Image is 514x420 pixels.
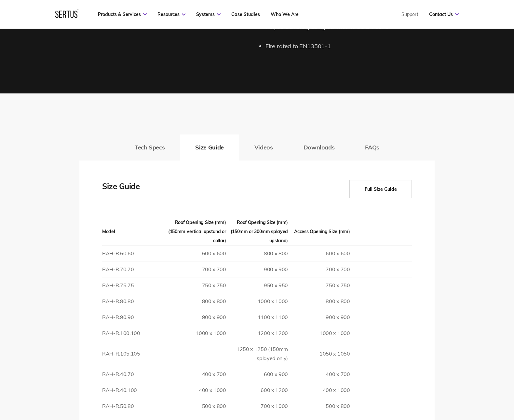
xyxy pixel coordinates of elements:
[102,325,164,341] td: RAH-R.100.100
[164,309,226,325] td: 900 x 900
[239,134,288,161] button: Videos
[226,261,288,277] td: 900 x 900
[102,261,164,277] td: RAH-R.70.70
[102,398,164,414] td: RAH-R.50.80
[102,218,164,245] th: Model
[102,309,164,325] td: RAH-R.90.90
[196,11,221,17] a: Systems
[102,293,164,309] td: RAH-R.80.80
[226,245,288,261] td: 800 x 800
[226,325,288,341] td: 1200 x 1200
[288,309,350,325] td: 900 x 900
[429,11,459,17] a: Contact Us
[226,341,288,366] td: 1250 x 1250 (150mm splayed only)
[164,218,226,245] th: Roof Opening Size (mm) (150mm vertical upstand or collar)
[349,180,412,198] button: Full Size Guide
[226,218,288,245] th: Roof Opening Size (mm) (150mm or 300mm splayed upstand)
[164,245,226,261] td: 600 x 600
[119,134,180,161] button: Tech Specs
[288,341,350,366] td: 1050 x 1050
[98,11,147,17] a: Products & Services
[226,366,288,382] td: 600 x 900
[231,11,260,17] a: Case Studies
[288,325,350,341] td: 1000 x 1000
[102,366,164,382] td: RAH-R.40.70
[288,245,350,261] td: 600 x 600
[401,11,418,17] a: Support
[288,293,350,309] td: 800 x 800
[164,382,226,398] td: 400 x 1000
[102,382,164,398] td: RAH-R.40.100
[164,261,226,277] td: 700 x 700
[164,341,226,366] td: –
[288,218,350,245] th: Access Opening Size (mm)
[164,293,226,309] td: 800 x 800
[226,382,288,398] td: 600 x 1200
[288,261,350,277] td: 700 x 700
[288,398,350,414] td: 500 x 800
[226,277,288,293] td: 950 x 950
[102,180,167,198] div: Size Guide
[265,42,435,51] li: Fire rated to EN13501-1
[288,277,350,293] td: 750 x 750
[164,277,226,293] td: 750 x 750
[164,398,226,414] td: 500 x 800
[288,134,350,161] button: Downloads
[288,382,350,398] td: 400 x 1000
[226,293,288,309] td: 1000 x 1000
[397,344,514,420] iframe: Chat Widget
[350,134,395,161] button: FAQs
[288,366,350,382] td: 400 x 700
[226,398,288,414] td: 700 x 1000
[157,11,185,17] a: Resources
[271,11,299,17] a: Who We Are
[102,341,164,366] td: RAH-R.105.105
[164,366,226,382] td: 400 x 700
[102,245,164,261] td: RAH-R.60.60
[102,277,164,293] td: RAH-R.75.75
[226,309,288,325] td: 1100 x 1100
[164,325,226,341] td: 1000 x 1000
